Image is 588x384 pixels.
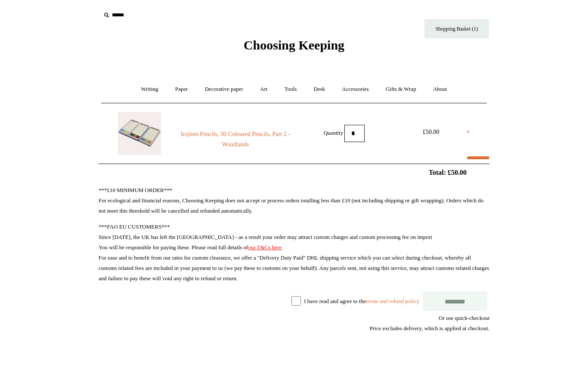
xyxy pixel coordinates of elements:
a: Choosing Keeping [244,45,344,51]
a: Tools [277,78,305,101]
a: Gifts & Wrap [378,78,424,101]
label: I have read and agree to the [304,297,419,304]
a: Irojiten Pencils, 30 Coloured Pencils, Part 2 - Woodlands [177,129,294,150]
a: About [425,78,455,101]
p: ***£10 MINIMUM ORDER*** For ecological and financial reasons, Choosing Keeping does not accept or... [99,185,489,216]
a: Shopping Basket (1) [424,19,489,38]
a: Desk [306,78,333,101]
label: Quantity [324,129,344,136]
span: Choosing Keeping [244,38,344,52]
a: Art [252,78,275,101]
a: Decorative paper [197,78,251,101]
div: £50.00 [412,127,450,137]
div: Or use quick-checkout [99,313,489,334]
a: terms and refund policy [366,297,419,304]
p: ***FAO EU CUSTOMERS*** Since [DATE], the UK has left the [GEOGRAPHIC_DATA] - as a result your ord... [99,222,489,284]
img: Irojiten Pencils, 30 Coloured Pencils, Part 2 - Woodlands [118,112,161,155]
div: Price excludes delivery, which is applied at checkout. [99,323,489,334]
h2: Total: £50.00 [79,168,509,177]
a: Paper [167,78,196,101]
a: × [467,127,470,137]
a: Writing [133,78,166,101]
a: our T&Cs here [248,244,282,251]
a: Accessories [334,78,377,101]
